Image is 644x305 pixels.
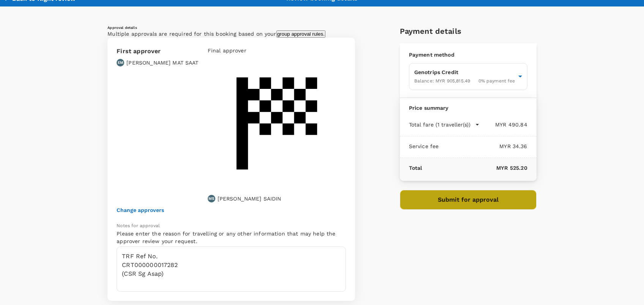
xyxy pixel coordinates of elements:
[208,196,214,201] p: MS
[480,121,527,128] p: MYR 490.84
[414,68,515,76] p: Genotrips Credit
[107,30,355,38] p: Multiple approvals are required for this booking based on your
[409,121,470,128] p: Total fare (1 traveller(s))
[439,142,527,150] p: MYR 34.36
[126,59,198,66] p: [PERSON_NAME] MAT SAAT
[409,51,527,58] p: Payment method
[422,164,527,172] p: MYR 525.20
[117,230,346,245] p: Please enter the reason for travelling or any other information that may help the approver review...
[409,164,422,172] p: Total
[107,25,355,30] h6: Approval details
[117,222,346,230] p: Notes for approval
[117,47,198,56] p: First approver
[117,207,164,213] button: Change approvers
[218,195,281,202] p: [PERSON_NAME] SAIDIN
[208,47,346,54] p: Final approver
[118,60,123,65] p: EM
[409,63,527,90] div: Genotrips CreditBalance: MYR 905,815.490% payment fee
[400,25,537,37] h6: Payment details
[409,142,439,150] p: Service fee
[414,78,470,84] span: Balance : MYR 905,815.49
[409,104,527,112] p: Price summary
[117,247,346,292] textarea: TRF Ref No. CRT000000017282
[409,121,480,128] button: Total fare (1 traveller(s))
[400,190,537,210] button: Submit for approval
[276,30,325,38] button: group approval rules.
[478,78,515,84] span: 0 % payment fee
